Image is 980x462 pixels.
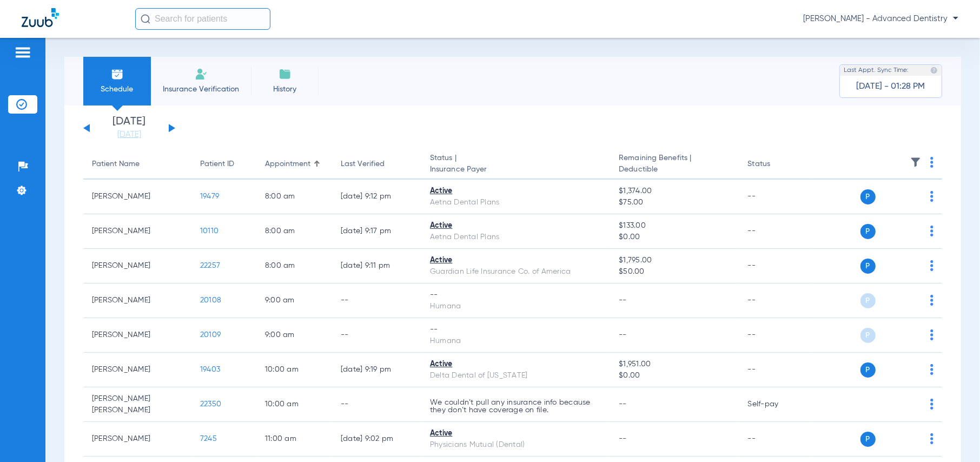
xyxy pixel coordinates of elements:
[135,8,270,30] input: Search for patients
[430,232,601,243] div: Aetna Dental Plans
[930,364,933,375] img: group-dot-blue.svg
[200,331,221,339] span: 20109
[619,400,627,408] span: --
[92,159,140,170] div: Patient Name
[930,157,933,168] img: group-dot-blue.svg
[430,197,601,208] div: Aetna Dental Plans
[739,353,812,387] td: --
[430,428,601,439] div: Active
[256,180,332,214] td: 8:00 AM
[739,283,812,318] td: --
[195,68,208,81] img: Manual Insurance Verification
[860,293,876,308] span: P
[265,159,323,170] div: Appointment
[739,214,812,249] td: --
[739,149,812,180] th: Status
[860,432,876,447] span: P
[332,249,421,283] td: [DATE] 9:11 PM
[930,399,933,410] img: group-dot-blue.svg
[83,353,191,387] td: [PERSON_NAME]
[332,422,421,457] td: [DATE] 9:02 PM
[83,283,191,318] td: [PERSON_NAME]
[83,387,191,422] td: [PERSON_NAME] [PERSON_NAME]
[430,186,601,197] div: Active
[341,159,413,170] div: Last Verified
[97,116,162,140] li: [DATE]
[619,220,730,232] span: $133.00
[91,84,143,95] span: Schedule
[256,283,332,318] td: 9:00 AM
[430,289,601,301] div: --
[619,370,730,381] span: $0.00
[930,191,933,202] img: group-dot-blue.svg
[860,189,876,204] span: P
[619,232,730,243] span: $0.00
[341,159,385,170] div: Last Verified
[430,255,601,266] div: Active
[430,324,601,335] div: --
[265,159,310,170] div: Appointment
[844,65,909,76] span: Last Appt. Sync Time:
[430,399,601,414] p: We couldn’t pull any insurance info because they don’t have coverage on file.
[619,197,730,208] span: $75.00
[14,46,31,59] img: hamburger-icon
[92,159,183,170] div: Patient Name
[739,422,812,457] td: --
[83,180,191,214] td: [PERSON_NAME]
[619,255,730,266] span: $1,795.00
[256,387,332,422] td: 10:00 AM
[256,353,332,387] td: 10:00 AM
[619,359,730,370] span: $1,951.00
[857,81,925,92] span: [DATE] - 01:28 PM
[83,249,191,283] td: [PERSON_NAME]
[930,260,933,271] img: group-dot-blue.svg
[256,249,332,283] td: 8:00 AM
[430,301,601,312] div: Humana
[430,220,601,232] div: Active
[200,159,234,170] div: Patient ID
[83,214,191,249] td: [PERSON_NAME]
[930,329,933,340] img: group-dot-blue.svg
[910,157,921,168] img: filter.svg
[619,435,627,443] span: --
[860,224,876,239] span: P
[200,227,218,235] span: 10110
[803,14,958,24] span: [PERSON_NAME] - Advanced Dentistry
[430,266,601,278] div: Guardian Life Insurance Co. of America
[256,214,332,249] td: 8:00 AM
[619,296,627,304] span: --
[421,149,610,180] th: Status |
[430,335,601,347] div: Humana
[200,435,217,443] span: 7245
[256,318,332,353] td: 9:00 AM
[739,249,812,283] td: --
[259,84,310,95] span: History
[332,283,421,318] td: --
[332,387,421,422] td: --
[739,180,812,214] td: --
[619,186,730,197] span: $1,374.00
[430,439,601,451] div: Physicians Mutual (Dental)
[97,129,162,140] a: [DATE]
[141,14,150,24] img: Search Icon
[930,433,933,444] img: group-dot-blue.svg
[860,259,876,274] span: P
[619,331,627,339] span: --
[860,362,876,378] span: P
[332,180,421,214] td: [DATE] 9:12 PM
[930,226,933,236] img: group-dot-blue.svg
[159,84,243,95] span: Insurance Verification
[430,359,601,370] div: Active
[860,328,876,343] span: P
[279,68,292,81] img: History
[256,422,332,457] td: 11:00 AM
[200,400,221,408] span: 22350
[930,67,938,74] img: last sync help info
[111,68,124,81] img: Schedule
[332,214,421,249] td: [DATE] 9:17 PM
[200,193,219,200] span: 19479
[619,164,730,175] span: Deductible
[430,164,601,175] span: Insurance Payer
[739,318,812,353] td: --
[739,387,812,422] td: Self-pay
